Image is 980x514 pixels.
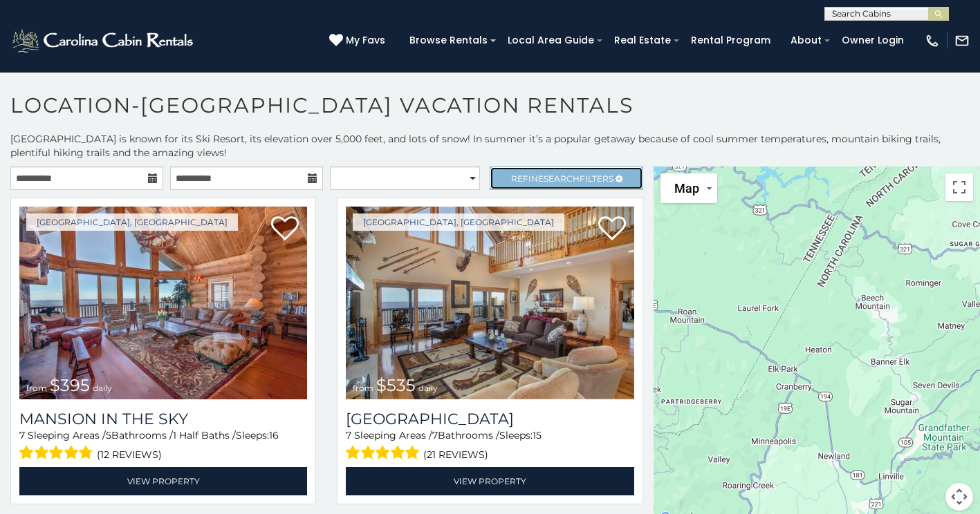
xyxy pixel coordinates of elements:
a: Local Area Guide [501,30,601,51]
span: daily [93,383,112,393]
img: mail-regular-white.png [954,33,970,48]
span: 7 [19,429,25,441]
a: from $535 daily [346,207,634,399]
span: from [353,383,373,393]
a: View Property [19,467,307,495]
a: Rental Program [684,30,777,51]
span: $535 [376,375,416,395]
span: 7 [346,429,351,441]
span: 5 [106,429,111,441]
a: Owner Login [835,30,911,51]
a: [GEOGRAPHIC_DATA], [GEOGRAPHIC_DATA] [26,213,238,231]
span: 16 [269,429,279,441]
a: Add to favorites [271,215,299,244]
a: View Property [346,467,634,495]
div: Sleeping Areas / Bathrooms / Sleeps: [346,428,634,464]
a: [GEOGRAPHIC_DATA], [GEOGRAPHIC_DATA] [353,213,564,231]
a: About [784,30,829,51]
img: 1714397315_thumbnail.jpeg [19,207,307,399]
span: My Favs [346,33,385,48]
span: daily [418,383,438,393]
img: 1714394220_thumbnail.jpeg [346,207,634,399]
a: [GEOGRAPHIC_DATA] [346,410,634,428]
span: (12 reviews) [97,446,162,464]
span: (21 reviews) [423,446,488,464]
a: Mansion In The Sky [19,410,307,428]
img: phone-regular-white.png [925,33,940,48]
span: 15 [533,429,542,441]
a: RefineSearchFilters [490,166,642,190]
a: Browse Rentals [403,30,494,51]
h3: Southern Star Lodge [346,410,634,428]
a: Real Estate [607,30,678,51]
span: 1 Half Baths / [173,429,236,441]
a: Add to favorites [598,215,626,244]
span: 7 [432,429,438,441]
span: Map [674,181,699,196]
span: from [26,383,47,393]
a: My Favs [329,33,389,48]
span: $395 [50,375,90,395]
button: Map camera controls [945,483,973,511]
span: Search [544,173,580,184]
button: Toggle fullscreen view [945,173,973,201]
div: Sleeping Areas / Bathrooms / Sleeps: [19,428,307,464]
button: Change map style [660,173,717,203]
a: from $395 daily [19,207,307,399]
img: White-1-2.png [10,27,197,55]
span: Refine Filters [511,173,613,184]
